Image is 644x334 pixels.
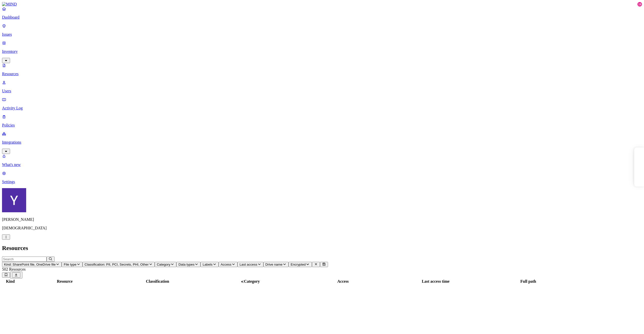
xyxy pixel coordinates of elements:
[85,263,149,266] span: Classification: PII, PCI, Secrets, PHI, Other
[2,15,642,20] p: Dashboard
[2,97,642,110] a: Activity Log
[2,217,642,222] p: [PERSON_NAME]
[2,140,642,145] p: Integrations
[2,123,642,128] p: Policies
[221,263,231,266] span: Access
[2,63,642,76] a: Resources
[297,279,389,284] div: Access
[2,2,642,7] a: MIND
[3,279,18,284] div: Kind
[2,132,642,153] a: Integrations
[265,263,283,266] span: Drive name
[2,245,642,252] h2: Resources
[390,279,481,284] div: Last access time
[2,114,642,128] a: Policies
[203,263,212,266] span: Labels
[2,24,642,37] a: Issues
[2,49,642,54] p: Inventory
[2,171,642,184] a: Settings
[2,80,642,93] a: Users
[2,32,642,37] p: Issues
[4,263,56,266] span: Kind: SharePoint file, OneDrive file
[2,2,17,7] img: MIND
[2,7,642,20] a: Dashboard
[2,226,642,230] p: [DEMOGRAPHIC_DATA]
[637,2,642,7] div: 19
[2,267,26,271] span: 502 Resources
[239,263,257,266] span: Last access
[2,41,642,62] a: Inventory
[2,162,642,167] p: What's new
[2,72,642,76] p: Resources
[178,263,194,266] span: Data types
[19,279,111,284] div: Resource
[2,188,26,212] img: Yana Orhov
[2,154,642,167] a: What's new
[2,257,47,262] input: Search
[64,263,76,266] span: File type
[244,279,260,283] span: Category
[2,106,642,110] p: Activity Log
[482,279,574,284] div: Full path
[157,263,170,266] span: Category
[2,89,642,93] p: Users
[2,180,642,184] p: Settings
[291,263,306,266] span: Encrypted
[112,279,204,284] div: Classification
